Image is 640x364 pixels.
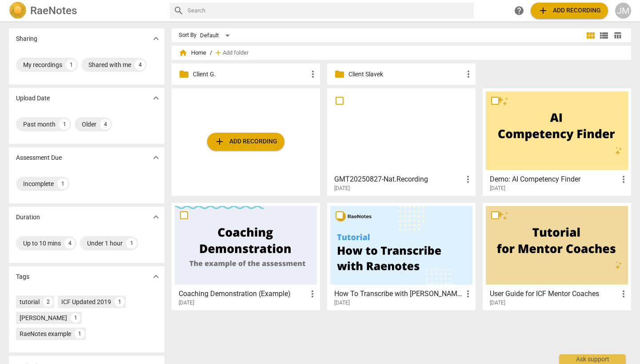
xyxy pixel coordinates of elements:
[149,91,163,105] button: Show more
[330,91,472,192] a: GMT20250827-Nat.Recording[DATE]
[330,206,472,306] a: How To Transcribe with [PERSON_NAME][DATE]
[16,213,40,222] p: Duration
[16,153,62,162] p: Assessment Due
[463,289,473,299] span: more_vert
[151,93,161,103] span: expand_more
[20,297,40,306] div: tutorial
[66,59,76,70] div: 1
[334,299,350,307] span: [DATE]
[486,91,628,192] a: Demo: AI Competency Finder[DATE]
[307,289,318,299] span: more_vert
[486,206,628,306] a: User Guide for ICF Mentor Coaches[DATE]
[348,70,463,79] p: Client Slavek
[149,270,163,283] button: Show more
[115,297,124,307] div: 1
[149,210,163,224] button: Show more
[16,94,50,103] p: Upload Date
[334,185,350,192] span: [DATE]
[618,174,629,185] span: more_vert
[463,69,474,79] span: more_vert
[43,297,53,307] div: 2
[64,238,75,249] div: 4
[57,178,68,189] div: 1
[88,60,131,69] div: Shared with me
[538,5,548,16] span: add
[59,119,70,130] div: 1
[151,152,161,163] span: expand_more
[9,2,27,20] img: Logo
[173,5,184,16] span: search
[531,3,608,19] button: Upload
[61,297,111,306] div: ICF Updated 2019
[611,29,624,42] button: Table view
[223,50,248,56] span: Add folder
[16,34,37,44] p: Sharing
[188,4,470,18] input: Search
[585,30,596,41] span: view_module
[538,5,601,16] span: Add recording
[334,69,345,79] span: folder
[179,48,206,57] span: Home
[71,313,80,323] div: 1
[175,206,317,306] a: Coaching Demonstration (Example)[DATE]
[9,2,163,20] a: LogoRaeNotes
[23,179,54,188] div: Incomplete
[20,313,67,322] div: [PERSON_NAME]
[514,5,524,16] span: help
[490,174,618,185] h3: Demo: AI Competency Finder
[490,299,505,307] span: [DATE]
[20,329,71,338] div: RaeNotes example
[149,151,163,164] button: Show more
[618,289,629,299] span: more_vert
[23,239,61,248] div: Up to 10 mins
[334,174,463,185] h3: GMT20250827-Nat.Recording
[207,133,284,150] button: Upload
[179,48,188,57] span: home
[511,3,527,19] a: Help
[214,48,223,57] span: add
[179,32,196,39] div: Sort By
[82,120,96,129] div: Older
[210,50,212,56] span: /
[490,185,505,192] span: [DATE]
[214,136,277,147] span: Add recording
[23,60,62,69] div: My recordings
[151,271,161,282] span: expand_more
[135,59,145,70] div: 4
[214,136,225,147] span: add
[463,174,473,185] span: more_vert
[559,354,626,364] div: Ask support
[334,289,463,299] h3: How To Transcribe with RaeNotes
[151,212,161,222] span: expand_more
[193,70,308,79] p: Client G.
[584,29,597,42] button: Tile view
[200,28,233,43] div: Default
[597,29,611,42] button: List view
[615,3,631,19] button: JM
[75,329,84,339] div: 1
[490,289,618,299] h3: User Guide for ICF Mentor Coaches
[23,120,56,129] div: Past month
[16,272,29,281] p: Tags
[87,239,123,248] div: Under 1 hour
[599,30,609,41] span: view_list
[126,238,137,249] div: 1
[613,31,622,40] span: table_chart
[151,33,161,44] span: expand_more
[179,299,194,307] span: [DATE]
[308,69,318,79] span: more_vert
[100,119,111,130] div: 4
[30,4,77,17] h2: RaeNotes
[179,69,189,79] span: folder
[179,289,307,299] h3: Coaching Demonstration (Example)
[149,32,163,45] button: Show more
